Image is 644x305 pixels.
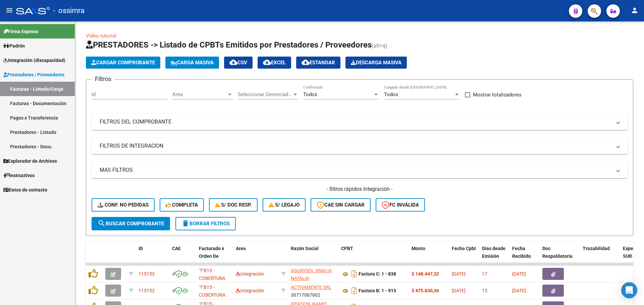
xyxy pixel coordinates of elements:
span: [DATE] [512,271,526,277]
datatable-header-cell: CPBT [338,241,409,271]
span: [DATE] [452,288,466,293]
span: - ossimra [53,3,85,18]
span: Instructivos [3,172,35,179]
h3: Filtros [92,74,115,84]
span: Doc Respaldatoria [542,246,573,259]
mat-icon: person [631,6,639,14]
span: Area [172,91,227,97]
span: Borrar Filtros [181,221,230,227]
span: Descarga Masiva [351,60,401,66]
span: ID [139,246,143,251]
mat-panel-title: FILTROS DEL COMPROBANTE [100,118,611,126]
mat-panel-title: MAS FILTROS [100,166,611,174]
button: Estandar [296,57,340,69]
span: 115152 [139,288,155,293]
span: Prestadores / Proveedores [3,71,64,78]
div: 30717067602 [291,284,336,298]
datatable-header-cell: Monto [409,241,449,271]
span: S/ legajo [269,202,300,208]
datatable-header-cell: ID [136,241,169,271]
mat-icon: cloud_download [263,58,271,66]
span: 15 [482,288,487,293]
span: [DATE] [512,288,526,293]
span: Explorador de Archivos [3,157,57,165]
datatable-header-cell: Facturado x Orden De [196,241,233,271]
mat-expansion-panel-header: FILTROS DEL COMPROBANTE [92,114,628,130]
span: PRESTADORES -> Listado de CPBTs Emitidos por Prestadores / Proveedores [86,40,372,50]
datatable-header-cell: CAE [169,241,196,271]
span: [DATE] [452,271,466,277]
span: Razón Social [291,246,319,251]
span: Area [236,246,246,251]
span: (alt+q) [372,43,387,49]
span: Integración [236,288,264,293]
span: Seleccionar Gerenciador [238,91,292,97]
button: EXCEL [258,57,291,69]
span: CAE SIN CARGAR [317,202,365,208]
mat-icon: delete [181,219,190,227]
span: FC Inválida [382,202,419,208]
span: Mostrar totalizadores [473,91,522,99]
button: CAE SIN CARGAR [311,198,371,212]
i: Descargar documento [350,285,359,296]
datatable-header-cell: Razón Social [288,241,338,271]
span: Buscar Comprobante [98,221,164,227]
span: Conf. no pedidas [98,202,149,208]
strong: Factura B: 1 - 915 [359,288,396,294]
mat-icon: cloud_download [229,58,237,66]
button: Cargar Comprobante [86,57,160,69]
span: Todos [384,91,398,97]
button: Conf. no pedidas [92,198,155,212]
span: Trazabilidad [583,246,610,251]
datatable-header-cell: Area [233,241,278,271]
span: 17 [482,271,487,277]
span: Padrón [3,42,25,50]
span: Firma Express [3,28,38,35]
span: S/ Doc Resp. [215,202,252,208]
span: Días desde Emisión [482,246,505,259]
div: 27261641521 [291,267,336,281]
button: Descarga Masiva [345,57,407,69]
span: B15 - COBERTURA DE SALUD S.A. [199,268,229,289]
span: CAE [172,246,181,251]
span: Todos [303,91,317,97]
button: S/ Doc Resp. [209,198,258,212]
span: EXCEL [263,60,286,66]
h4: - filtros rápidos Integración - [92,185,628,193]
datatable-header-cell: Trazabilidad [580,241,620,271]
datatable-header-cell: Doc Respaldatoria [540,241,580,271]
span: Monto [412,246,425,251]
mat-panel-title: FILTROS DE INTEGRACION [100,142,611,150]
button: Carga Masiva [165,57,219,69]
span: Integración (discapacidad) [3,57,65,64]
span: Fecha Cpbt [452,246,476,251]
span: 115153 [139,271,155,277]
span: CSV [229,60,247,66]
app-download-masive: Descarga masiva de comprobantes (adjuntos) [345,57,407,69]
button: S/ legajo [263,198,306,212]
span: ACTIVAMENTE SRL [291,285,331,290]
strong: Factura C: 1 - 838 [359,272,396,277]
mat-expansion-panel-header: FILTROS DE INTEGRACION [92,138,628,154]
div: Open Intercom Messenger [621,282,637,298]
mat-icon: search [98,219,106,227]
span: Cargar Comprobante [91,60,155,66]
strong: $ 148.447,32 [412,271,439,277]
mat-icon: menu [5,6,13,14]
a: Video tutorial [86,33,116,39]
mat-icon: cloud_download [302,58,310,66]
button: Completa [160,198,204,212]
strong: $ 475.830,36 [412,288,439,293]
span: AGUAYSOL ANALIA NATALIA [291,268,332,281]
span: Fecha Recibido [512,246,531,259]
button: Borrar Filtros [175,217,236,230]
span: Carga Masiva [171,60,214,66]
span: Datos de contacto [3,186,47,194]
mat-expansion-panel-header: MAS FILTROS [92,162,628,178]
button: FC Inválida [376,198,425,212]
span: Integración [236,271,264,277]
datatable-header-cell: Días desde Emisión [479,241,509,271]
span: Completa [166,202,198,208]
datatable-header-cell: Fecha Cpbt [449,241,479,271]
datatable-header-cell: Fecha Recibido [509,241,540,271]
